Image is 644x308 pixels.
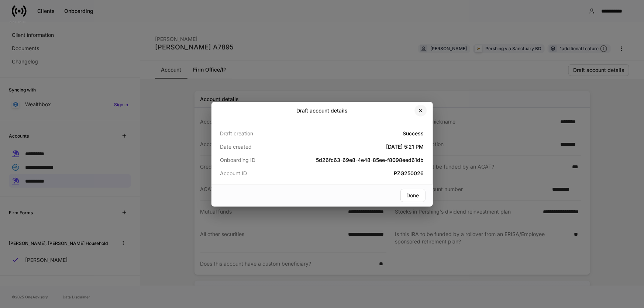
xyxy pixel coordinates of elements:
[220,156,288,164] p: Onboarding ID
[288,156,424,164] h5: 5d26fc63-69e8-4e48-85ee-f8098eed61db
[288,130,424,137] h5: Success
[220,130,288,137] p: Draft creation
[220,143,288,150] p: Date created
[220,170,288,177] p: Account ID
[288,143,424,150] h5: [DATE] 5:21 PM
[288,170,424,177] h5: PZG250026
[400,189,426,202] button: Done
[296,107,348,114] h2: Draft account details
[407,193,419,198] div: Done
